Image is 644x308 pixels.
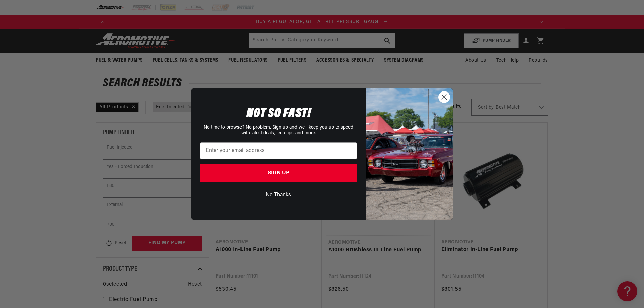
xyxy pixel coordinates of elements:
[204,125,353,136] span: No time to browse? No problem. Sign up and we'll keep you up to speed with latest deals, tech tip...
[200,142,357,159] input: Enter your email address
[200,189,357,201] button: No Thanks
[200,164,357,182] button: SIGN UP
[246,107,311,120] span: NOT SO FAST!
[438,91,450,103] button: Close dialog
[366,88,453,219] img: 85cdd541-2605-488b-b08c-a5ee7b438a35.jpeg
